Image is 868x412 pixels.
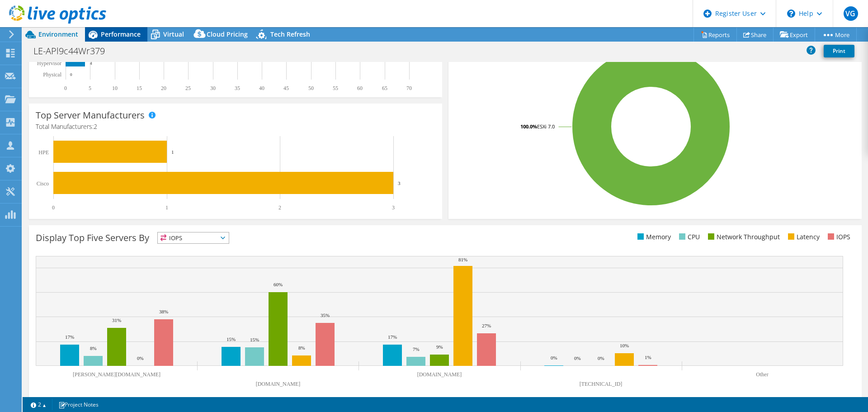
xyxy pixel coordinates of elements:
[815,28,857,42] a: More
[207,30,248,38] span: Cloud Pricing
[635,232,671,242] li: Memory
[308,85,314,91] text: 50
[392,204,395,211] text: 3
[171,149,174,155] text: 1
[580,381,623,387] text: [TECHNICAL_ID]
[159,309,168,314] text: 38%
[37,60,61,66] text: Hypervisor
[283,85,289,91] text: 45
[278,204,281,211] text: 2
[382,85,387,91] text: 65
[70,72,72,77] text: 0
[274,282,283,287] text: 60%
[413,346,420,352] text: 7%
[137,355,144,361] text: 0%
[210,85,216,91] text: 30
[90,61,92,66] text: 4
[112,85,118,91] text: 10
[551,355,557,360] text: 0%
[250,337,259,342] text: 15%
[65,334,74,340] text: 17%
[620,343,629,348] text: 10%
[90,346,97,351] text: 8%
[36,110,145,120] h3: Top Server Manufacturers
[298,345,305,350] text: 8%
[844,6,858,21] span: VG
[24,399,52,410] a: 2
[756,371,768,378] text: Other
[165,204,168,211] text: 1
[520,123,537,130] tspan: 100.0%
[259,85,264,91] text: 40
[706,232,780,242] li: Network Throughput
[773,28,815,42] a: Export
[482,323,491,328] text: 27%
[436,344,443,350] text: 9%
[52,204,55,211] text: 0
[321,313,330,318] text: 35%
[73,371,160,378] text: [PERSON_NAME][DOMAIN_NAME]
[38,30,78,38] span: Environment
[598,355,604,361] text: 0%
[89,85,91,91] text: 5
[52,399,105,410] a: Project Notes
[677,232,700,242] li: CPU
[185,85,191,91] text: 25
[158,232,229,243] span: IOPS
[101,30,141,38] span: Performance
[235,85,240,91] text: 35
[256,381,301,387] text: [DOMAIN_NAME]
[112,317,121,323] text: 31%
[270,30,310,38] span: Tech Refresh
[161,85,166,91] text: 20
[388,334,397,340] text: 17%
[226,336,236,342] text: 15%
[43,71,61,78] text: Physical
[398,180,401,186] text: 3
[537,123,555,130] tspan: ESXi 7.0
[37,180,49,187] text: Cisco
[824,45,854,57] a: Print
[357,85,363,91] text: 60
[458,257,467,262] text: 81%
[786,232,820,242] li: Latency
[787,9,795,18] svg: \n
[736,28,774,42] a: Share
[29,46,119,56] h1: LE-APl9c44Wr379
[163,30,184,38] span: Virtual
[94,122,97,131] span: 2
[574,355,581,361] text: 0%
[693,28,737,42] a: Reports
[64,85,67,91] text: 0
[406,85,412,91] text: 70
[333,85,338,91] text: 55
[417,371,462,378] text: [DOMAIN_NAME]
[645,355,651,360] text: 1%
[38,149,49,156] text: HPE
[36,122,435,132] h4: Total Manufacturers:
[826,232,850,242] li: IOPS
[137,85,142,91] text: 15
